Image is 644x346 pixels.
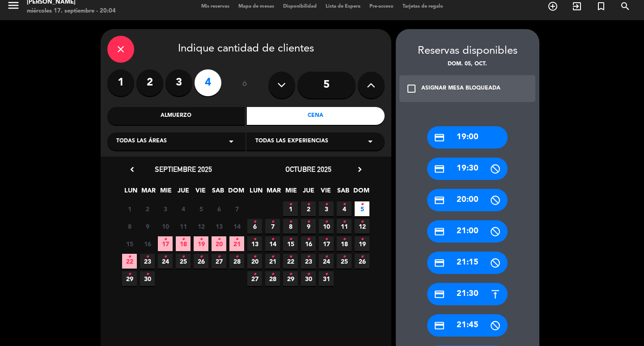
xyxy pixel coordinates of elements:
span: 21 [265,254,280,269]
i: arrow_drop_down [226,136,237,147]
i: • [271,250,274,264]
span: 29 [122,271,137,286]
i: • [307,197,310,212]
span: 11 [337,219,352,234]
i: chevron_left [127,165,137,174]
div: Cena [247,107,385,125]
i: • [307,267,310,282]
span: SAB [336,185,351,200]
span: 23 [301,254,316,269]
label: 1 [107,69,134,96]
i: • [307,215,310,229]
span: 2 [140,201,155,216]
span: DOM [353,185,368,200]
i: credit_card [434,132,445,143]
span: octubre 2025 [285,165,331,174]
span: 11 [176,219,191,234]
i: • [325,215,328,229]
div: ó [230,69,259,101]
span: VIE [193,185,208,200]
span: 19 [355,236,369,251]
label: 2 [136,69,163,96]
span: MIE [284,185,298,200]
span: 2 [301,201,316,216]
i: credit_card [434,226,445,237]
label: 3 [165,69,192,96]
span: Mapa de mesas [234,4,279,9]
i: • [217,232,220,247]
i: • [146,267,149,282]
i: check_box_outline_blank [406,83,417,94]
i: • [271,267,274,282]
i: • [128,250,131,264]
i: • [343,215,346,229]
i: • [217,250,220,264]
span: 8 [122,219,137,234]
span: Mis reservas [197,4,234,9]
i: • [325,232,328,247]
span: 8 [283,219,298,234]
span: 14 [229,219,244,234]
span: 20 [247,254,262,269]
span: 23 [140,254,155,269]
div: dom. 05, oct. [396,60,539,69]
i: credit_card [434,289,445,300]
span: 18 [176,236,191,251]
span: Todas las áreas [116,137,167,146]
span: 5 [194,201,208,216]
span: LUN [249,185,263,200]
span: 13 [247,236,262,251]
i: exit_to_app [572,1,582,12]
span: 24 [158,254,173,269]
span: 12 [194,219,208,234]
span: SAB [211,185,225,200]
i: credit_card [434,320,445,331]
i: arrow_drop_down [365,136,376,147]
span: 6 [247,219,262,234]
span: 5 [355,201,369,216]
span: 17 [158,236,173,251]
span: Pre-acceso [365,4,398,9]
span: 26 [194,254,208,269]
span: 25 [176,254,191,269]
span: DOM [228,185,243,200]
i: • [360,215,364,229]
span: 26 [355,254,369,269]
span: JUE [176,185,191,200]
div: 20:00 [427,189,508,211]
i: • [128,267,131,282]
span: 3 [158,201,173,216]
span: 14 [265,236,280,251]
i: • [289,215,292,229]
i: • [360,232,364,247]
span: 17 [319,236,334,251]
span: 1 [283,201,298,216]
div: ASIGNAR MESA BLOQUEADA [421,84,500,93]
i: turned_in_not [596,1,606,12]
i: search [620,1,631,12]
span: MIE [158,185,173,200]
span: Disponibilidad [279,4,321,9]
i: • [199,232,203,247]
i: • [146,250,149,264]
span: septiembre 2025 [155,165,212,174]
i: • [164,250,167,264]
div: Reservas disponibles [396,43,539,60]
span: 16 [301,236,316,251]
span: 12 [355,219,369,234]
span: 22 [283,254,298,269]
span: 15 [122,236,137,251]
span: 6 [212,201,226,216]
i: credit_card [434,163,445,175]
span: 27 [247,271,262,286]
span: 9 [140,219,155,234]
i: • [289,232,292,247]
i: credit_card [434,195,445,206]
i: • [235,232,238,247]
i: • [343,232,346,247]
span: 31 [319,271,334,286]
span: VIE [318,185,333,200]
span: 22 [122,254,137,269]
i: • [325,197,328,212]
span: 10 [158,219,173,234]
